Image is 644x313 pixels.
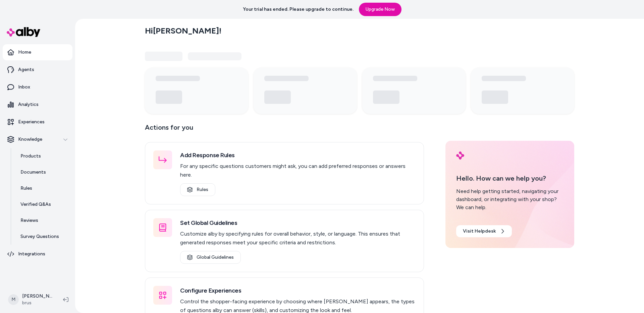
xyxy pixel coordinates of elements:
[456,187,563,211] div: Need help getting started, navigating your dashboard, or integrating with your shop? We can help.
[18,136,42,143] p: Knowledge
[180,183,215,196] a: Rules
[18,119,45,125] p: Experiences
[18,66,34,73] p: Agents
[180,251,241,264] a: Global Guidelines
[180,230,416,247] p: Customize alby by specifying rules for overall behavior, style, or language. This ensures that ge...
[18,101,39,108] p: Analytics
[456,151,464,160] img: alby Logo
[3,44,72,60] a: Home
[3,114,72,130] a: Experiences
[20,217,38,224] p: Reviews
[456,225,512,237] a: Visit Helpdesk
[18,84,30,90] p: Inbox
[3,131,72,147] button: Knowledge
[20,169,46,176] p: Documents
[180,162,416,179] p: For any specific questions customers might ask, you can add preferred responses or answers here.
[20,185,32,192] p: Rules
[18,251,45,257] p: Integrations
[3,62,72,78] a: Agents
[20,153,41,160] p: Products
[3,246,72,262] a: Integrations
[14,164,72,180] a: Documents
[8,294,19,305] span: M
[180,150,416,160] h3: Add Response Rules
[3,97,72,113] a: Analytics
[180,286,416,295] h3: Configure Experiences
[20,201,51,208] p: Verified Q&As
[22,300,52,306] span: brus
[14,212,72,229] a: Reviews
[14,180,72,196] a: Rules
[20,233,59,240] p: Survey Questions
[14,229,72,245] a: Survey Questions
[180,218,416,228] h3: Set Global Guidelines
[14,196,72,212] a: Verified Q&As
[18,49,31,56] p: Home
[359,3,401,16] a: Upgrade Now
[3,79,72,95] a: Inbox
[456,173,563,183] p: Hello. How can we help you?
[243,6,354,13] p: Your trial has ended. Please upgrade to continue.
[145,122,424,138] p: Actions for you
[7,27,40,37] img: alby Logo
[14,148,72,164] a: Products
[4,289,58,310] button: M[PERSON_NAME]brus
[145,26,221,36] h2: Hi [PERSON_NAME] !
[22,293,52,300] p: [PERSON_NAME]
